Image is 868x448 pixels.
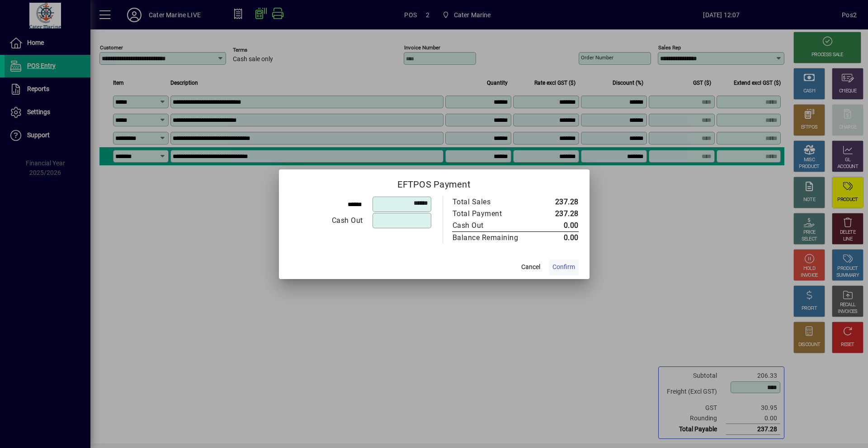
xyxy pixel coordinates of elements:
[453,232,528,243] div: Balance Remaining
[290,215,363,226] div: Cash Out
[452,196,538,208] td: Total Sales
[521,262,540,272] span: Cancel
[453,220,528,231] div: Cash Out
[538,231,579,244] td: 0.00
[549,259,579,275] button: Confirm
[279,169,590,196] h2: EFTPOS Payment
[538,208,579,220] td: 237.28
[538,196,579,208] td: 237.28
[538,220,579,232] td: 0.00
[516,259,545,275] button: Cancel
[552,262,575,272] span: Confirm
[452,208,538,220] td: Total Payment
